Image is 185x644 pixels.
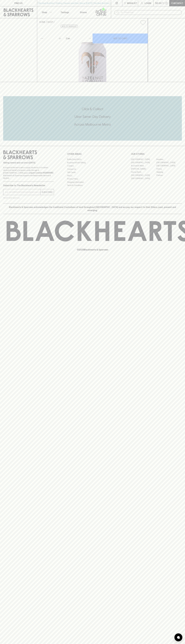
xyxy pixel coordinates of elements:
[67,161,118,164] a: Business & Bulk Gifting
[177,636,180,639] img: bubble-icon
[5,206,180,212] p: Blackhearts & Sparrows acknowledges the traditional Custodians of land throughout [GEOGRAPHIC_DAT...
[74,6,93,18] a: Stores
[3,166,54,179] p: It is against the law to sell or supply alcohol to, or to obtain alcohol on behalf of a person un...
[67,164,118,167] a: Careers
[3,197,54,199] p: We will never spam you
[42,11,47,14] p: Shop
[14,2,23,5] p: FIND US
[3,122,182,127] h5: Across Melbourne Metro
[131,152,182,156] p: OUR STORES
[3,107,182,111] h5: Click & Collect
[171,2,183,5] p: Checkout
[66,37,70,40] p: Can
[61,11,69,14] p: Tastings
[121,10,180,15] input: Try "Pinot noir"
[29,172,53,174] strong: Liquor License #32064953
[166,2,167,4] p: 0
[155,2,162,5] p: $0.00
[127,2,137,5] p: Wishlist
[42,191,53,194] p: SUBSCRIBE
[131,177,156,180] a: [GEOGRAPHIC_DATA]
[131,174,156,177] a: [GEOGRAPHIC_DATA]
[93,34,148,43] button: ADD TO CART
[5,190,40,194] input: e.g. jane@blackheartsandsparrows.com.au
[156,164,182,167] a: [GEOGRAPHIC_DATA]
[41,189,54,195] button: SUBSCRIBE
[131,167,156,170] a: [PERSON_NAME]
[37,27,148,82] img: 70663.png
[145,2,151,5] p: Login
[156,174,182,177] a: Prahran
[56,6,74,18] a: Tastings
[67,177,118,180] a: Privacy Policy
[39,21,45,23] a: HOME
[156,158,182,161] a: Braddon
[113,37,127,40] p: ADD TO CART
[37,6,56,18] button: Shop
[156,167,182,170] a: Fitzroy
[131,158,156,161] a: [GEOGRAPHIC_DATA]
[67,167,118,171] a: Contact Us
[67,152,118,156] p: OTHER AREAS
[80,11,87,14] p: Stores
[156,170,182,174] a: Geelong
[3,184,54,187] p: Subscribe to The Blackhearts Newsletter
[131,161,156,164] a: [GEOGRAPHIC_DATA]
[67,158,118,161] a: Bottle Drop FAQ's
[61,25,78,28] button: Add to wishlist
[3,161,54,164] p: Sibling owned and run since [DATE]
[131,164,156,167] a: Brunswick West
[156,161,182,164] a: [GEOGRAPHIC_DATA]
[67,180,118,184] a: Shipping Information
[3,114,182,119] h5: Uber Same-Day Delivery
[67,174,118,177] a: FAQ's
[47,21,53,23] a: SHOP
[67,171,118,174] a: Gift Cards
[3,96,182,141] div: Call to action block
[67,184,118,187] a: Terms & Conditions
[65,36,92,41] div: Can
[139,19,147,26] button: Add to wishlist
[131,170,156,174] a: Fitzroy North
